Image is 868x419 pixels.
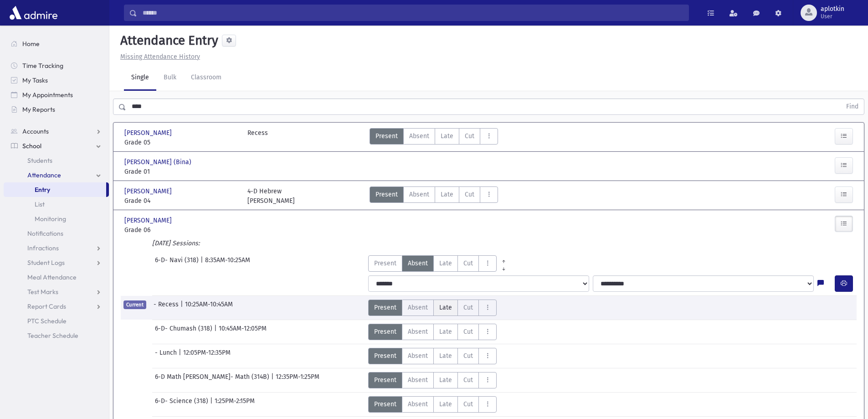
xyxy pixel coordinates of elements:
[27,156,52,165] span: Students
[27,171,61,179] span: Attendance
[155,255,200,272] span: 6-D- Navi (318)
[27,273,77,281] span: Meal Attendance
[439,303,452,312] span: Late
[4,299,109,314] a: Report Cards
[408,327,428,336] span: Absent
[4,314,109,328] a: PTC Schedule
[439,375,452,385] span: Late
[4,285,109,299] a: Test Marks
[22,62,63,70] span: Time Tracking
[123,300,146,309] span: Current
[124,196,238,206] span: Grade 04
[375,131,398,141] span: Present
[408,375,428,385] span: Absent
[183,348,231,364] span: 12:05PM-12:35PM
[374,259,396,268] span: Present
[408,399,428,409] span: Absent
[841,99,864,114] button: Find
[4,255,109,270] a: Student Logs
[4,328,109,343] a: Teacher Schedule
[4,197,109,212] a: List
[4,270,109,285] a: Meal Attendance
[22,142,41,150] span: School
[408,303,428,312] span: Absent
[124,157,193,167] span: [PERSON_NAME] (Bina)
[4,36,109,51] a: Home
[219,324,267,340] span: 10:45AM-12:05PM
[408,259,428,268] span: Absent
[821,5,844,13] span: aplotkin
[441,190,453,199] span: Late
[155,324,214,340] span: 6-D- Chumash (318)
[374,375,396,385] span: Present
[124,225,238,235] span: Grade 06
[465,190,474,199] span: Cut
[120,53,200,61] u: Missing Attendance History
[368,255,511,272] div: AttTypes
[180,300,185,316] span: |
[152,239,200,247] i: [DATE] Sessions:
[27,317,67,325] span: PTC Schedule
[439,327,452,336] span: Late
[409,131,429,141] span: Absent
[4,168,109,182] a: Attendance
[4,212,109,226] a: Monitoring
[4,226,109,241] a: Notifications
[374,303,396,312] span: Present
[368,372,497,388] div: AttTypes
[35,200,45,208] span: List
[4,124,109,139] a: Accounts
[155,396,210,413] span: 6-D- Science (318)
[215,396,255,413] span: 1:25PM-2:15PM
[184,65,229,91] a: Classroom
[117,33,218,48] h5: Attendance Entry
[370,186,498,206] div: AttTypes
[35,186,50,194] span: Entry
[375,190,398,199] span: Present
[200,255,205,272] span: |
[4,153,109,168] a: Students
[4,139,109,153] a: School
[370,128,498,147] div: AttTypes
[4,88,109,102] a: My Appointments
[821,13,844,20] span: User
[22,76,48,84] span: My Tasks
[156,65,184,91] a: Bulk
[124,186,174,196] span: [PERSON_NAME]
[439,399,452,409] span: Late
[27,229,63,238] span: Notifications
[409,190,429,199] span: Absent
[22,105,55,114] span: My Reports
[497,263,511,270] a: All Later
[368,396,497,413] div: AttTypes
[247,186,295,206] div: 4-D Hebrew [PERSON_NAME]
[463,375,473,385] span: Cut
[4,241,109,255] a: Infractions
[4,182,106,197] a: Entry
[154,300,180,316] span: - Recess
[22,127,49,135] span: Accounts
[124,216,174,225] span: [PERSON_NAME]
[35,215,66,223] span: Monitoring
[124,65,156,91] a: Single
[4,73,109,88] a: My Tasks
[465,131,474,141] span: Cut
[27,331,78,340] span: Teacher Schedule
[374,351,396,361] span: Present
[408,351,428,361] span: Absent
[214,324,219,340] span: |
[463,259,473,268] span: Cut
[374,327,396,336] span: Present
[463,327,473,336] span: Cut
[7,4,60,22] img: AdmirePro
[27,288,58,296] span: Test Marks
[27,244,59,252] span: Infractions
[439,259,452,268] span: Late
[4,58,109,73] a: Time Tracking
[27,302,66,310] span: Report Cards
[155,348,179,364] span: - Lunch
[463,303,473,312] span: Cut
[368,348,497,364] div: AttTypes
[27,259,65,267] span: Student Logs
[441,131,453,141] span: Late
